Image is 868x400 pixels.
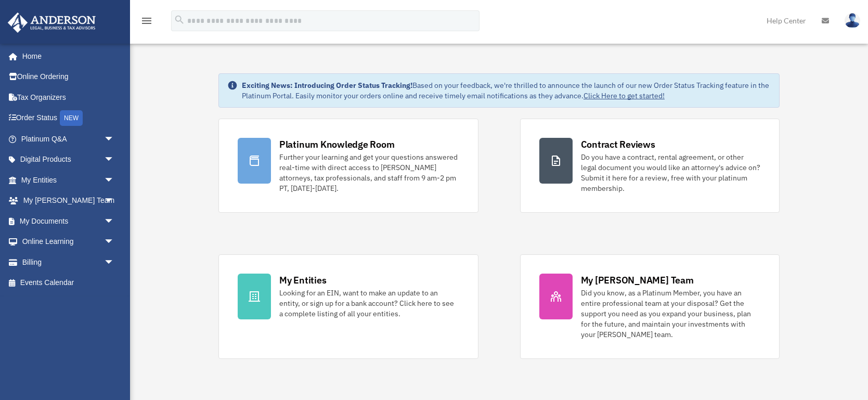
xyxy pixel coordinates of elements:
[104,170,125,191] span: arrow_drop_down
[581,152,761,193] div: Do you have a contract, rental agreement, or other legal document you would like an attorney's ad...
[584,91,665,100] a: Click Here to get started!
[7,46,125,67] a: Home
[5,12,99,33] img: Anderson Advisors Platinum Portal
[279,274,326,287] div: My Entities
[7,231,130,252] a: Online Learningarrow_drop_down
[279,152,459,193] div: Further your learning and get your questions answered real-time with direct access to [PERSON_NAM...
[7,108,130,129] a: Order StatusNEW
[279,138,395,151] div: Platinum Knowledge Room
[60,110,83,126] div: NEW
[218,119,478,213] a: Platinum Knowledge Room Further your learning and get your questions answered real-time with dire...
[140,15,153,27] i: menu
[104,190,125,212] span: arrow_drop_down
[520,254,780,359] a: My [PERSON_NAME] Team Did you know, as a Platinum Member, you have an entire professional team at...
[242,80,771,101] div: Based on your feedback, we're thrilled to announce the launch of our new Order Status Tracking fe...
[7,128,130,149] a: Platinum Q&Aarrow_drop_down
[7,211,130,231] a: My Documentsarrow_drop_down
[7,273,130,293] a: Events Calendar
[7,252,130,273] a: Billingarrow_drop_down
[279,288,459,319] div: Looking for an EIN, want to make an update to an entity, or sign up for a bank account? Click her...
[104,128,125,150] span: arrow_drop_down
[7,67,130,87] a: Online Ordering
[581,288,761,340] div: Did you know, as a Platinum Member, you have an entire professional team at your disposal? Get th...
[7,190,130,211] a: My [PERSON_NAME] Teamarrow_drop_down
[845,13,860,28] img: User Pic
[7,149,130,170] a: Digital Productsarrow_drop_down
[242,81,412,90] strong: Exciting News: Introducing Order Status Tracking!
[218,254,478,359] a: My Entities Looking for an EIN, want to make an update to an entity, or sign up for a bank accoun...
[520,119,780,213] a: Contract Reviews Do you have a contract, rental agreement, or other legal document you would like...
[104,252,125,273] span: arrow_drop_down
[581,138,655,151] div: Contract Reviews
[7,87,130,108] a: Tax Organizers
[104,149,125,171] span: arrow_drop_down
[581,274,694,287] div: My [PERSON_NAME] Team
[174,14,185,25] i: search
[104,211,125,232] span: arrow_drop_down
[7,170,130,190] a: My Entitiesarrow_drop_down
[104,231,125,253] span: arrow_drop_down
[140,18,153,27] a: menu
